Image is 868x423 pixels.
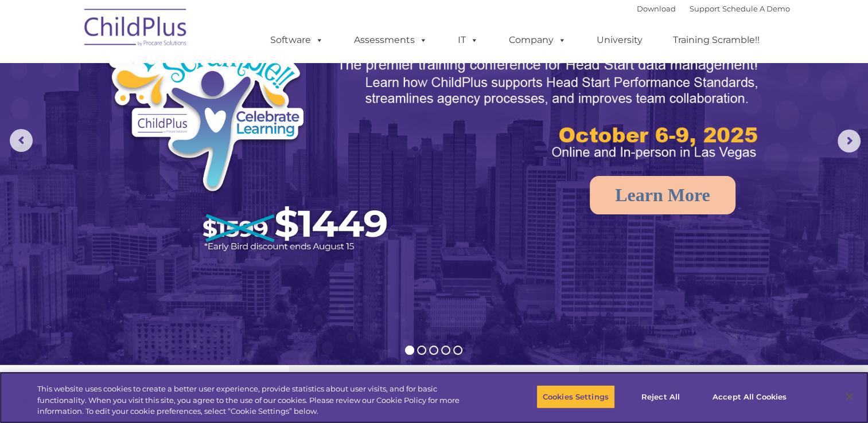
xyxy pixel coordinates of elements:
a: University [585,29,654,52]
a: Assessments [342,29,439,52]
span: Last name [159,76,194,84]
button: Close [837,384,862,409]
font: | [637,4,790,13]
a: Support [690,4,720,13]
a: Training Scramble!! [661,29,771,52]
img: ChildPlus by Procare Solutions [79,1,193,58]
span: Phone number [159,123,208,131]
a: IT [446,29,490,52]
button: Accept All Cookies [706,385,793,409]
a: Download [637,4,676,13]
a: Learn More [590,176,735,214]
button: Reject All [625,385,696,409]
a: Schedule A Demo [722,4,790,13]
a: Company [497,29,578,52]
div: This website uses cookies to create a better user experience, provide statistics about user visit... [37,383,477,417]
button: Cookies Settings [536,385,615,409]
a: Software [259,29,335,52]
